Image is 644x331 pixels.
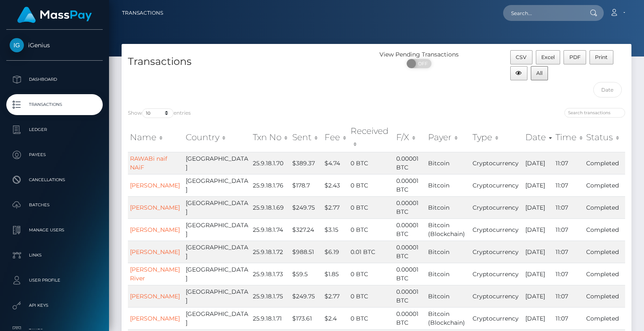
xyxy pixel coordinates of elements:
label: Show entries [128,108,191,118]
td: [GEOGRAPHIC_DATA] [184,174,251,196]
td: Cryptocurrency [470,263,523,285]
a: RAWABi naif NAiF [130,155,167,171]
a: Links [6,245,103,266]
span: iGenius [6,41,103,49]
button: Excel [536,50,561,64]
a: Transactions [6,94,103,115]
td: 0.00001 BTC [394,196,426,218]
p: Payees [10,149,99,161]
td: $4.74 [322,152,348,174]
td: 25.9.18.1.75 [251,285,290,307]
td: $173.61 [290,307,322,329]
a: [PERSON_NAME] [130,293,180,300]
span: Bitcoin [428,293,449,300]
td: $2.77 [322,285,348,307]
td: 0.00001 BTC [394,263,426,285]
td: 0 BTC [348,152,394,174]
td: 0 BTC [348,285,394,307]
td: Completed [584,174,625,196]
button: Column visibility [510,66,527,80]
td: [DATE] [523,196,553,218]
span: Print [595,54,608,60]
td: [DATE] [523,218,553,241]
td: 0.00001 BTC [394,241,426,263]
th: Received: activate to sort column ascending [348,123,394,152]
button: Print [589,50,613,64]
th: Fee: activate to sort column ascending [322,123,348,152]
th: Sent: activate to sort column ascending [290,123,322,152]
td: [GEOGRAPHIC_DATA] [184,263,251,285]
th: Country: activate to sort column ascending [184,123,251,152]
td: [DATE] [523,285,553,307]
td: 0.00001 BTC [394,174,426,196]
td: 25.9.18.1.70 [251,152,290,174]
span: Bitcoin [428,159,449,167]
td: Cryptocurrency [470,196,523,218]
p: Ledger [10,123,99,136]
td: Completed [584,218,625,241]
a: Transactions [122,4,163,22]
td: 11:07 [553,196,584,218]
a: [PERSON_NAME] [130,248,180,256]
a: User Profile [6,270,103,291]
td: 0 BTC [348,196,394,218]
td: Completed [584,152,625,174]
td: $3.15 [322,218,348,241]
td: Cryptocurrency [470,285,523,307]
td: 11:07 [553,218,584,241]
span: Bitcoin [428,182,449,189]
td: $988.51 [290,241,322,263]
td: $178.7 [290,174,322,196]
input: Search transactions [564,108,625,118]
td: $249.75 [290,285,322,307]
td: 0.00001 BTC [394,285,426,307]
td: Cryptocurrency [470,152,523,174]
td: Completed [584,307,625,329]
td: $389.37 [290,152,322,174]
a: Payees [6,144,103,165]
td: 11:07 [553,263,584,285]
td: $1.85 [322,263,348,285]
p: Dashboard [10,73,99,86]
a: [PERSON_NAME] [130,226,180,233]
td: 0.00001 BTC [394,152,426,174]
th: Time: activate to sort column ascending [553,123,584,152]
td: $2.43 [322,174,348,196]
td: 25.9.18.1.72 [251,241,290,263]
p: Links [10,249,99,262]
td: Cryptocurrency [470,174,523,196]
p: Batches [10,199,99,211]
td: 11:07 [553,307,584,329]
th: Txn No: activate to sort column ascending [251,123,290,152]
td: 0.00001 BTC [394,218,426,241]
td: [DATE] [523,307,553,329]
span: Bitcoin [428,248,449,256]
td: 0 BTC [348,263,394,285]
a: Ledger [6,119,103,140]
p: Cancellations [10,174,99,186]
a: API Keys [6,295,103,316]
span: Excel [541,54,555,60]
td: [DATE] [523,152,553,174]
a: [PERSON_NAME] River [130,266,180,282]
td: [GEOGRAPHIC_DATA] [184,196,251,218]
td: Cryptocurrency [470,241,523,263]
span: CSV [516,54,527,60]
td: [DATE] [523,263,553,285]
p: API Keys [10,299,99,312]
td: 11:07 [553,152,584,174]
td: Completed [584,263,625,285]
span: All [536,70,543,76]
span: Bitcoin [428,204,449,211]
th: Status: activate to sort column ascending [584,123,625,152]
span: Bitcoin (Blockchain) [428,221,465,238]
td: [GEOGRAPHIC_DATA] [184,241,251,263]
a: [PERSON_NAME] [130,182,180,189]
th: Payer: activate to sort column ascending [426,123,470,152]
td: Cryptocurrency [470,307,523,329]
td: Completed [584,241,625,263]
input: Search... [503,5,582,21]
td: 25.9.18.1.69 [251,196,290,218]
td: [DATE] [523,174,553,196]
button: All [531,66,548,80]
